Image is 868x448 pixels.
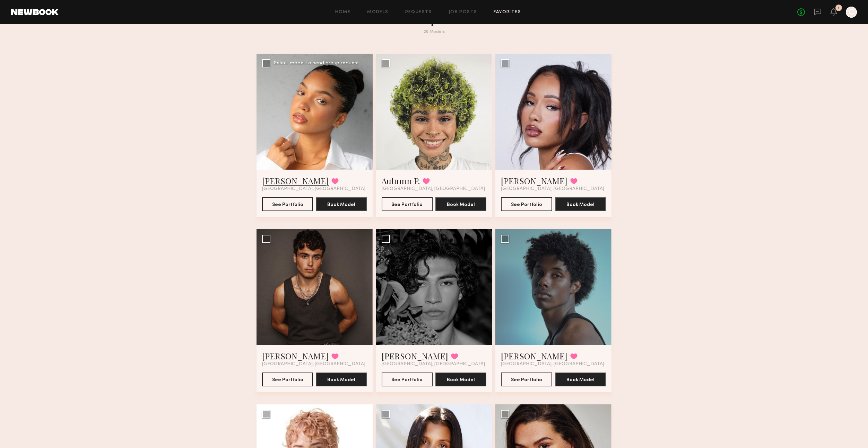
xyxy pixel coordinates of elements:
[449,10,477,15] a: Job Posts
[274,61,359,66] div: Select model to send group request
[262,373,313,386] button: See Portfolio
[382,186,485,192] span: [GEOGRAPHIC_DATA], [GEOGRAPHIC_DATA]
[316,201,367,207] a: Book Model
[382,373,433,386] button: See Portfolio
[262,175,329,186] a: [PERSON_NAME]
[555,376,606,382] a: Book Model
[838,6,840,10] div: 1
[501,186,604,192] span: [GEOGRAPHIC_DATA], [GEOGRAPHIC_DATA]
[555,197,606,211] button: Book Model
[335,10,351,15] a: Home
[846,7,857,18] a: C
[555,373,606,386] button: Book Model
[501,197,552,211] button: See Portfolio
[262,186,365,192] span: [GEOGRAPHIC_DATA], [GEOGRAPHIC_DATA]
[382,361,485,367] span: [GEOGRAPHIC_DATA], [GEOGRAPHIC_DATA]
[382,350,448,361] a: [PERSON_NAME]
[367,10,388,15] a: Models
[501,373,552,386] button: See Portfolio
[309,30,559,34] div: 20 Models
[555,201,606,207] a: Book Model
[262,361,365,367] span: [GEOGRAPHIC_DATA], [GEOGRAPHIC_DATA]
[435,376,486,382] a: Book Model
[501,350,567,361] a: [PERSON_NAME]
[435,197,486,211] button: Book Model
[262,350,329,361] a: [PERSON_NAME]
[501,175,567,186] a: [PERSON_NAME]
[316,197,367,211] button: Book Model
[382,175,420,186] a: Autumn P.
[435,201,486,207] a: Book Model
[262,197,313,211] button: See Portfolio
[316,376,367,382] a: Book Model
[316,373,367,386] button: Book Model
[405,10,432,15] a: Requests
[435,373,486,386] button: Book Model
[494,10,521,15] a: Favorites
[382,197,433,211] button: See Portfolio
[501,361,604,367] span: [GEOGRAPHIC_DATA], [GEOGRAPHIC_DATA]
[309,10,559,27] h1: Lime Pop - BANG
